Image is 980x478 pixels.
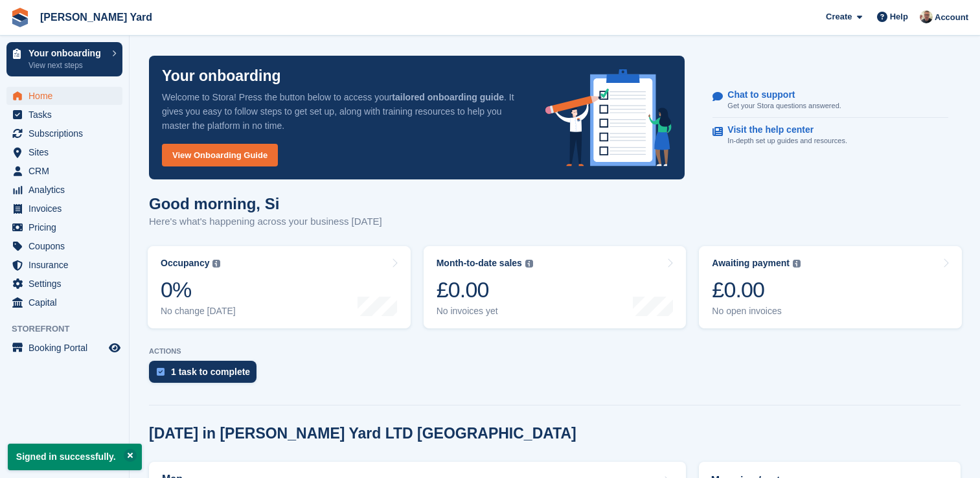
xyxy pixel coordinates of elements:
p: Chat to support [727,89,830,100]
span: Insurance [28,256,106,274]
a: Awaiting payment £0.00 No open invoices [699,246,962,328]
p: In-depth set up guides and resources. [727,135,847,146]
a: menu [6,199,122,218]
span: Help [890,10,908,23]
a: Your onboarding View next steps [6,42,122,76]
img: stora-icon-8386f47178a22dfd0bd8f6a31ec36ba5ce8667c1dd55bd0f319d3a0aa187defe.svg [10,8,30,27]
div: Month-to-date sales [437,258,522,269]
a: Preview store [107,340,122,356]
span: Pricing [28,218,106,236]
span: Capital [28,293,106,312]
div: Occupancy [161,258,209,269]
a: View Onboarding Guide [162,144,278,166]
p: Welcome to Stora! Press the button below to access your . It gives you easy to follow steps to ge... [162,90,525,133]
span: Subscriptions [28,124,106,142]
span: Create [826,10,852,23]
h2: [DATE] in [PERSON_NAME] Yard LTD [GEOGRAPHIC_DATA] [149,425,576,442]
a: Occupancy 0% No change [DATE] [148,246,411,328]
a: Month-to-date sales £0.00 No invoices yet [424,246,687,328]
a: Visit the help center In-depth set up guides and resources. [712,118,948,153]
div: Awaiting payment [712,258,790,269]
p: Visit the help center [727,124,837,135]
h1: Good morning, Si [149,195,382,212]
span: Account [935,11,968,24]
div: £0.00 [712,277,801,303]
span: Invoices [28,199,106,218]
img: Si Allen [920,10,933,23]
span: Settings [28,275,106,293]
div: £0.00 [437,277,533,303]
a: menu [6,339,122,357]
a: menu [6,181,122,199]
span: Sites [28,143,106,161]
a: menu [6,218,122,236]
a: menu [6,256,122,274]
p: Here's what's happening across your business [DATE] [149,214,382,229]
a: menu [6,87,122,105]
span: CRM [28,162,106,180]
a: menu [6,143,122,161]
span: Booking Portal [28,339,106,357]
p: Your onboarding [28,49,106,58]
a: menu [6,162,122,180]
p: View next steps [28,60,106,71]
p: ACTIONS [149,347,961,356]
span: Home [28,87,106,105]
img: onboarding-info-6c161a55d2c0e0a8cae90662b2fe09162a5109e8cc188191df67fb4f79e88e88.svg [545,69,672,166]
a: 1 task to complete [149,361,263,389]
div: 1 task to complete [171,367,250,377]
a: menu [6,106,122,124]
p: Your onboarding [162,69,281,84]
a: [PERSON_NAME] Yard [35,6,157,28]
a: Chat to support Get your Stora questions answered. [712,83,948,119]
p: Signed in successfully. [8,444,142,470]
strong: tailored onboarding guide [392,92,504,102]
div: No change [DATE] [161,306,236,317]
img: icon-info-grey-7440780725fd019a000dd9b08b2336e03edf1995a4989e88bcd33f0948082b44.svg [793,260,801,267]
span: Tasks [28,106,106,124]
a: menu [6,293,122,312]
span: Analytics [28,181,106,199]
img: task-75834270c22a3079a89374b754ae025e5fb1db73e45f91037f5363f120a921f8.svg [157,368,165,376]
div: No invoices yet [437,306,533,317]
a: menu [6,237,122,255]
span: Storefront [12,323,129,336]
p: Get your Stora questions answered. [727,100,841,111]
img: icon-info-grey-7440780725fd019a000dd9b08b2336e03edf1995a4989e88bcd33f0948082b44.svg [525,260,533,267]
a: menu [6,275,122,293]
div: No open invoices [712,306,801,317]
span: Coupons [28,237,106,255]
a: menu [6,124,122,142]
img: icon-info-grey-7440780725fd019a000dd9b08b2336e03edf1995a4989e88bcd33f0948082b44.svg [212,260,220,267]
div: 0% [161,277,236,303]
